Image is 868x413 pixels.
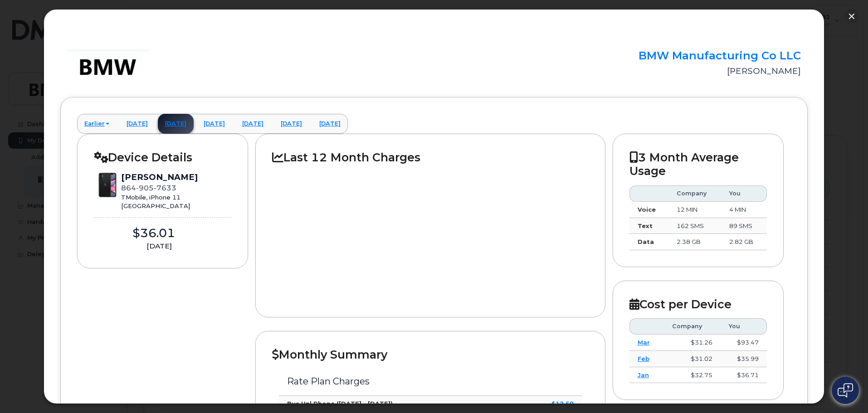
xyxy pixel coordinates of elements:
th: Company [664,318,720,335]
h3: Rate Plan Charges [287,376,573,386]
h2: Cost per Device [629,297,767,311]
th: You [721,318,767,335]
td: $35.99 [721,351,767,367]
td: 4 MIN [721,202,767,218]
h2: Monthly Summary [272,348,588,361]
span: 864 [121,184,176,192]
div: [PERSON_NAME] [121,171,198,183]
img: Open chat [838,383,853,398]
td: 2.82 GB [721,234,767,250]
td: 162 SMS [668,218,721,234]
strong: Text [638,222,653,229]
div: [DATE] [94,241,224,251]
td: 2.38 GB [668,234,721,250]
td: 12 MIN [668,202,721,218]
strong: Bus Unl Phone ([DATE] - [DATE]) [287,400,393,407]
div: $36.01 [94,225,214,242]
td: 89 SMS [721,218,767,234]
a: Jan [638,371,649,379]
strong: $12.50 [551,400,574,407]
td: $32.75 [664,367,720,384]
td: $31.26 [664,335,720,351]
td: $36.71 [721,367,767,384]
span: 7633 [154,184,176,192]
strong: Voice [638,206,656,213]
td: $31.02 [664,351,720,367]
div: TMobile, iPhone 11 [GEOGRAPHIC_DATA] [121,193,198,210]
th: You [721,185,767,202]
td: $93.47 [721,335,767,351]
strong: Data [638,238,654,245]
th: Company [668,185,721,202]
a: Feb [638,355,649,362]
a: Mar [638,339,650,346]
